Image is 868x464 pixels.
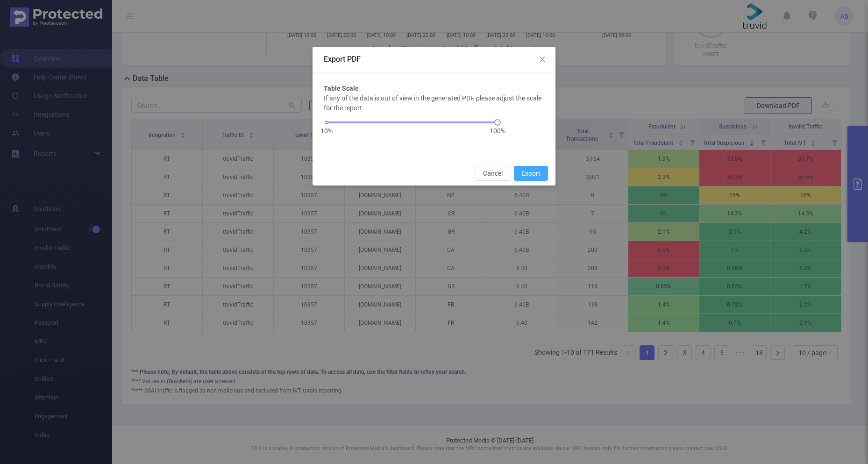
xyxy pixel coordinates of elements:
span: 100% [490,126,505,136]
span: 10% [320,126,333,136]
p: If any of the data is out of view in the generated PDF, please adjust the scale for the report [324,93,544,113]
i: icon: close [539,56,546,63]
b: Table Scale [324,84,359,93]
button: Cancel [476,166,510,181]
div: Export PDF [324,54,544,64]
button: Export [514,166,548,181]
button: Close [529,47,555,73]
